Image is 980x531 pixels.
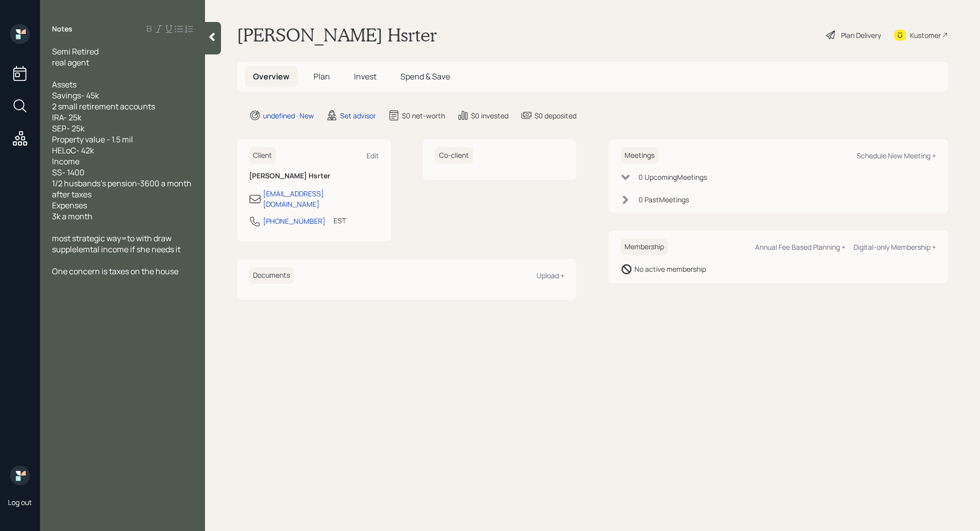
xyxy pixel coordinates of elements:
[8,498,32,507] div: Log out
[52,24,72,34] label: Notes
[534,110,576,121] div: $0 deposited
[52,233,180,255] span: most strategic way=to with draw supplelemtal income if she needs it
[340,110,376,121] div: Set advisor
[435,147,473,164] h6: Co-client
[755,242,845,252] div: Annual Fee Based Planning +
[841,30,881,40] div: Plan Delivery
[620,147,658,164] h6: Meetings
[52,123,84,134] span: SEP- 25k
[237,24,437,46] h1: [PERSON_NAME] Hsrter
[856,151,936,160] div: Schedule New Meeting +
[263,188,379,209] div: [EMAIL_ADDRESS][DOMAIN_NAME]
[354,71,376,82] span: Invest
[52,156,79,167] span: Income
[52,101,155,112] span: 2 small retirement accounts
[249,147,276,164] h6: Client
[634,264,706,274] div: No active membership
[249,267,294,284] h6: Documents
[52,90,99,101] span: Savings- 45k
[366,151,379,160] div: Edit
[52,178,194,200] span: 1/2 husbands's pension-3600 a month after taxes
[400,71,450,82] span: Spend & Save
[52,134,133,145] span: Property value - 1.5 mil
[253,71,289,82] span: Overview
[52,79,76,90] span: Assets
[52,200,87,211] span: Expenses
[52,167,84,178] span: SS- 1400
[10,466,30,486] img: retirable_logo.png
[638,172,707,182] div: 0 Upcoming Meeting s
[910,30,941,40] div: Kustomer
[333,215,346,226] div: EST
[638,194,689,205] div: 0 Past Meeting s
[52,211,92,222] span: 3k a month
[263,110,314,121] div: undefined · New
[52,112,81,123] span: IRA- 25k
[313,71,330,82] span: Plan
[471,110,508,121] div: $0 invested
[52,266,178,277] span: One concern is taxes on the house
[620,239,668,255] h6: Membership
[263,216,325,226] div: [PHONE_NUMBER]
[402,110,445,121] div: $0 net-worth
[52,46,98,57] span: Semi Retired
[52,57,89,68] span: real agent
[853,242,936,252] div: Digital-only Membership +
[52,145,94,156] span: HELoC- 42k
[249,172,379,180] h6: [PERSON_NAME] Hsrter
[536,271,564,280] div: Upload +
